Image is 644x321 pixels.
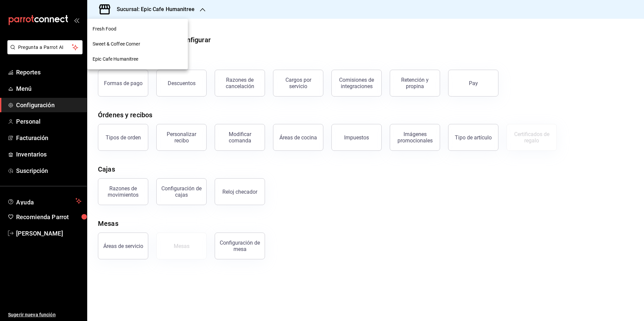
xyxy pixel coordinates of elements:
span: Fresh Food [93,25,116,33]
span: Epic Cafe Humanitree [93,56,139,63]
div: Sweet & Coffee Corner [87,37,188,52]
span: Sweet & Coffee Corner [93,41,140,48]
div: Epic Cafe Humanitree [87,52,188,67]
div: Fresh Food [87,21,188,37]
